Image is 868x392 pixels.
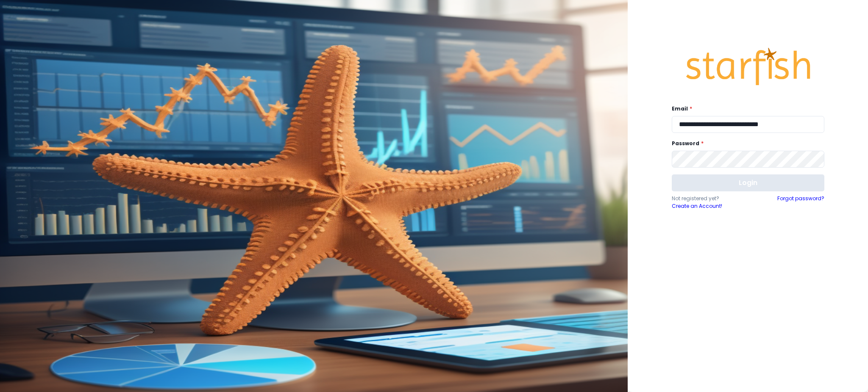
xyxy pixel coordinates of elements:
a: Forgot password? [777,195,824,210]
a: Create an Account! [672,202,748,210]
label: Email [672,105,819,113]
p: Not registered yet? [672,195,748,202]
img: Logo.42cb71d561138c82c4ab.png [684,40,812,93]
button: Login [672,174,824,191]
label: Password [672,140,819,147]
